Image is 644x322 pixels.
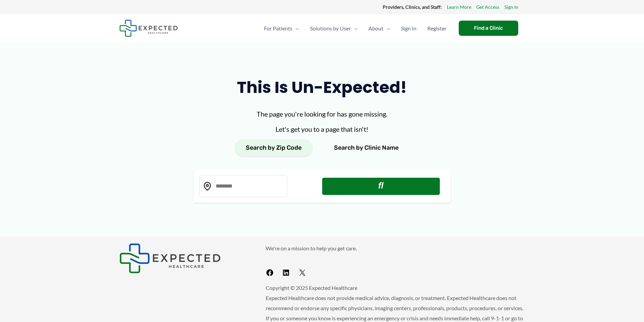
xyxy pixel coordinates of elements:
span: Menu Toggle [292,17,299,40]
img: Expected Healthcare Logo - side, dark font, small [119,20,178,37]
span: Register [427,17,447,40]
span: For Patients [264,17,292,40]
a: Solutions by UserMenu Toggle [305,17,363,40]
a: Learn More [447,3,471,11]
p: We're on a mission to help you get care. [266,243,525,253]
strong: Providers, Clinics, and Staff: [383,4,442,10]
a: Register [422,17,452,40]
button: Search by Zip Code [235,139,312,156]
h1: This is un-expected! [194,76,451,99]
span: Copyright © 2025 Expected Healthcare [266,284,357,291]
span: Solutions by User [310,17,351,40]
button: Search by Clinic Name [323,139,409,156]
img: Location pin [203,182,212,191]
a: Sign In [396,17,422,40]
a: Find a Clinic [459,21,518,36]
span: About [368,17,383,40]
p: The page you're looking for has gone missing. [194,109,451,119]
p: Let's get you to a page that isn't! [194,124,451,134]
a: For PatientsMenu Toggle [259,17,305,40]
nav: Primary Site Navigation [259,17,452,40]
span: Menu Toggle [351,17,358,40]
aside: Footer Widget 1 [119,243,249,273]
a: AboutMenu Toggle [363,17,396,40]
a: Sign In [504,3,518,11]
span: Sign In [401,17,416,40]
span: Menu Toggle [383,17,390,40]
a: Get Access [476,3,499,11]
img: Expected Healthcare Logo - side, dark font, small [119,243,221,273]
aside: Footer Widget 2 [266,243,525,279]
